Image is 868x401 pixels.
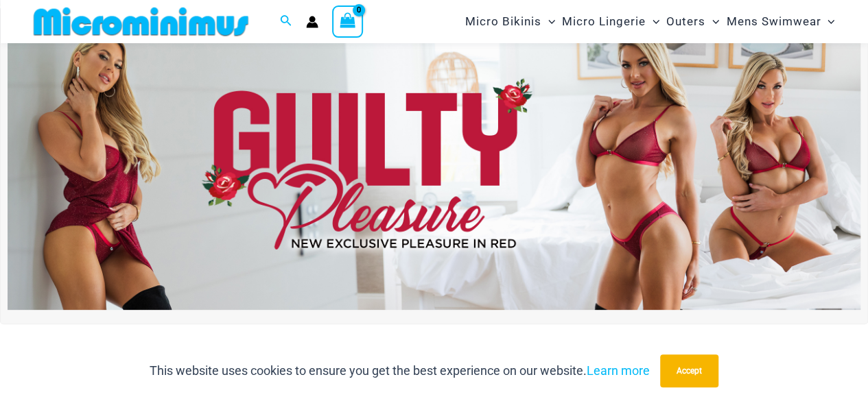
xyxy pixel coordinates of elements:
[8,21,860,310] img: Guilty Pleasures Red Lingerie
[587,363,650,378] a: Learn more
[332,5,364,37] a: View Shopping Cart, empty
[705,4,719,39] span: Menu Toggle
[462,4,559,39] a: Micro BikinisMenu ToggleMenu Toggle
[460,2,841,41] nav: Site Navigation
[28,6,254,37] img: MM SHOP LOGO FLAT
[465,4,541,39] span: Micro Bikinis
[559,4,663,39] a: Micro LingerieMenu ToggleMenu Toggle
[663,4,723,39] a: OutersMenu ToggleMenu Toggle
[646,4,659,39] span: Menu Toggle
[541,4,555,39] span: Menu Toggle
[723,4,838,39] a: Mens SwimwearMenu ToggleMenu Toggle
[306,16,318,28] a: Account icon link
[150,361,650,381] p: This website uses cookies to ensure you get the best experience on our website.
[821,4,834,39] span: Menu Toggle
[562,4,646,39] span: Micro Lingerie
[660,354,718,387] button: Accept
[280,13,292,30] a: Search icon link
[726,4,821,39] span: Mens Swimwear
[666,4,705,39] span: Outers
